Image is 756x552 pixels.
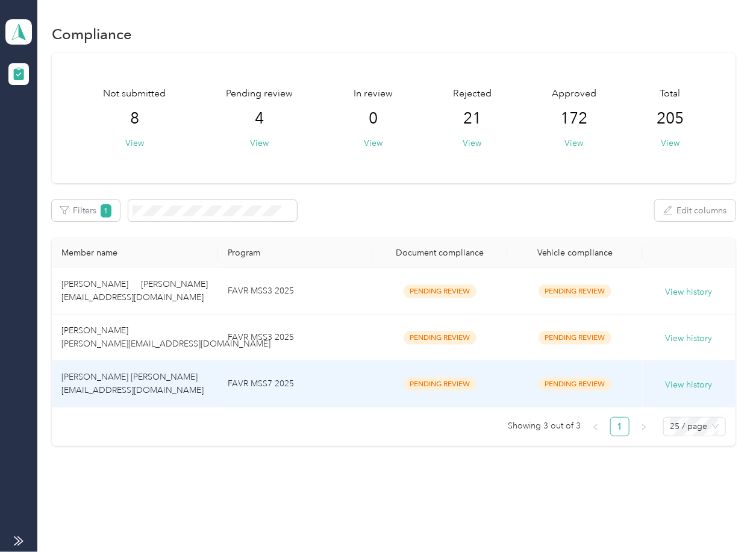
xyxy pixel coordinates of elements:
button: View history [666,378,713,392]
span: 21 [463,109,481,128]
div: Document compliance [382,248,498,258]
span: 25 / page [670,418,719,436]
span: 205 [657,109,684,128]
li: Next Page [634,417,654,436]
button: View [125,137,144,149]
h1: Compliance [52,28,132,40]
button: View [463,137,481,149]
span: Pending Review [404,284,476,298]
td: FAVR MSS7 2025 [218,361,372,407]
span: 172 [561,109,588,128]
span: left [592,424,599,431]
button: Filters1 [52,200,120,221]
span: Pending Review [539,331,611,345]
button: View [565,137,584,149]
span: 1 [101,204,111,218]
div: Page Size [663,417,726,436]
button: View [661,137,679,149]
a: 1 [611,418,629,436]
div: Vehicle compliance [517,248,633,258]
td: FAVR MSS3 2025 [218,268,372,315]
span: right [640,424,648,431]
th: Program [218,238,372,268]
button: View history [666,286,713,299]
iframe: Everlance-gr Chat Button Frame [689,485,756,552]
span: 4 [255,109,264,128]
span: Pending Review [539,284,611,298]
span: 0 [369,109,378,128]
span: Rejected [453,87,492,101]
th: Member name [52,238,218,268]
button: right [634,417,654,436]
span: Pending Review [404,377,476,391]
button: View [364,137,383,149]
span: In review [354,87,393,101]
span: [PERSON_NAME] [PERSON_NAME] [EMAIL_ADDRESS][DOMAIN_NAME] [61,279,208,303]
li: 1 [610,417,629,436]
span: Pending Review [539,377,611,391]
button: Edit columns [655,200,736,221]
button: View history [666,332,713,345]
span: 8 [130,109,139,128]
span: Pending Review [404,331,476,345]
li: Previous Page [586,417,605,436]
button: left [586,417,605,436]
span: Not submitted [103,87,166,101]
span: Showing 3 out of 3 [508,417,581,435]
td: FAVR MSS3 2025 [218,315,372,361]
button: View [251,137,269,149]
span: [PERSON_NAME] [PERSON_NAME] [EMAIL_ADDRESS][DOMAIN_NAME] [61,372,204,395]
span: Pending review [226,87,293,101]
span: [PERSON_NAME] [PERSON_NAME][EMAIL_ADDRESS][DOMAIN_NAME] [61,325,270,349]
span: Total [660,87,681,101]
span: Approved [552,87,596,101]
